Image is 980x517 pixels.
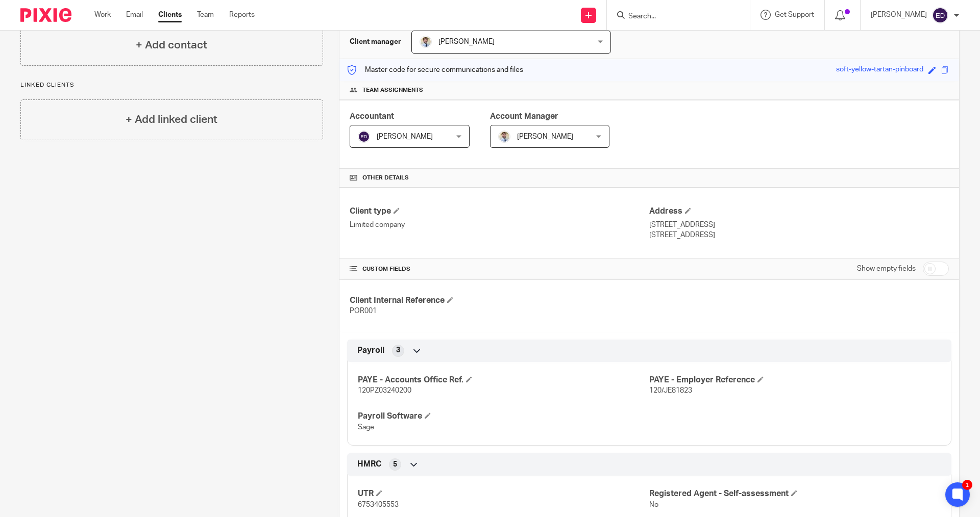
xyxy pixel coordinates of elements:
[358,501,399,508] span: 6753405553
[158,10,182,20] a: Clients
[396,345,400,355] span: 3
[197,10,214,20] a: Team
[962,480,972,490] div: 1
[358,488,649,499] h4: UTR
[649,220,949,230] p: [STREET_ADDRESS]
[358,424,374,431] span: Sage
[126,112,217,127] h4: + Add linked client
[347,65,523,75] p: Master code for secure communications and files
[775,11,814,18] span: Get Support
[350,112,394,120] span: Accountant
[126,10,143,20] a: Email
[358,387,411,394] span: 120PZ03240200
[438,38,495,45] span: [PERSON_NAME]
[357,345,384,356] span: Payroll
[362,86,423,94] span: Team assignments
[362,174,409,182] span: Other details
[350,295,649,306] h4: Client Internal Reference
[649,206,949,217] h4: Address
[350,220,649,230] p: Limited company
[350,265,649,273] h4: CUSTOM FIELDS
[377,133,433,140] span: [PERSON_NAME]
[358,375,649,385] h4: PAYE - Accounts Office Ref.
[136,37,207,53] h4: + Add contact
[393,459,397,470] span: 5
[871,10,927,20] p: [PERSON_NAME]
[517,133,573,140] span: [PERSON_NAME]
[358,131,370,143] img: svg%3E
[627,12,719,21] input: Search
[357,459,381,470] span: HMRC
[498,131,510,143] img: 1693835698283.jfif
[20,81,323,89] p: Linked clients
[420,36,432,48] img: 1693835698283.jfif
[649,488,941,499] h4: Registered Agent - Self-assessment
[836,64,923,76] div: soft-yellow-tartan-pinboard
[932,7,948,23] img: svg%3E
[94,10,111,20] a: Work
[358,411,649,422] h4: Payroll Software
[350,206,649,217] h4: Client type
[649,375,941,385] h4: PAYE - Employer Reference
[649,230,949,240] p: [STREET_ADDRESS]
[350,307,377,315] span: POR001
[20,8,71,22] img: Pixie
[350,37,401,47] h3: Client manager
[649,387,692,394] span: 120/JE81823
[857,264,916,274] label: Show empty fields
[490,112,558,120] span: Account Manager
[649,501,658,508] span: No
[229,10,255,20] a: Reports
